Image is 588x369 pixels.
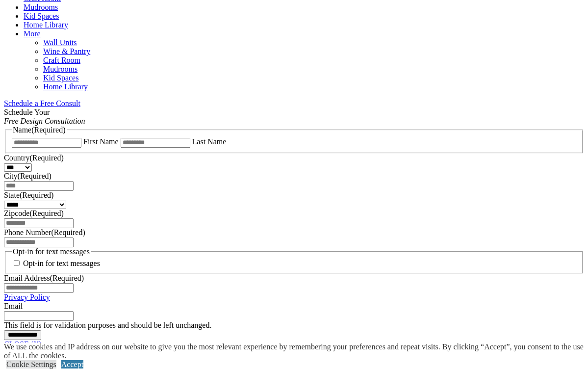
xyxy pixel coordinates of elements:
[4,99,80,107] a: Schedule a Free Consult (opens a dropdown menu)
[4,274,84,282] label: Email Address
[4,302,23,310] label: Email
[6,360,56,369] a: Cookie Settings
[18,172,51,180] span: (Required)
[24,3,58,11] a: Mudrooms
[51,228,85,237] span: (Required)
[4,340,42,348] a: CLOSE (X)
[23,259,100,267] label: Opt-in for text messages
[61,360,83,369] a: Accept
[4,108,85,125] span: Schedule Your
[29,209,63,217] span: (Required)
[4,209,64,217] label: Zipcode
[43,47,90,55] a: Wine & Pantry
[43,38,77,47] a: Wall Units
[4,321,584,330] div: This field is for validation purposes and should be left unchanged.
[4,293,50,301] a: Privacy Policy
[50,274,84,282] span: (Required)
[43,56,80,64] a: Craft Room
[43,65,77,73] a: Mudrooms
[83,137,119,146] label: First Name
[43,74,78,82] a: Kid Spaces
[24,21,68,29] a: Home Library
[4,117,85,125] em: Free Design Consultation
[31,126,65,134] span: (Required)
[4,191,53,199] label: State
[24,12,59,20] a: Kid Spaces
[43,82,88,91] a: Home Library
[12,126,67,134] legend: Name
[12,247,91,256] legend: Opt-in for text messages
[4,172,51,180] label: City
[4,343,588,360] div: We use cookies and IP address on our website to give you the most relevant experience by remember...
[4,154,64,162] label: Country
[24,29,41,38] a: More menu text will display only on big screen
[29,154,63,162] span: (Required)
[192,137,227,146] label: Last Name
[20,191,53,199] span: (Required)
[4,228,85,237] label: Phone Number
